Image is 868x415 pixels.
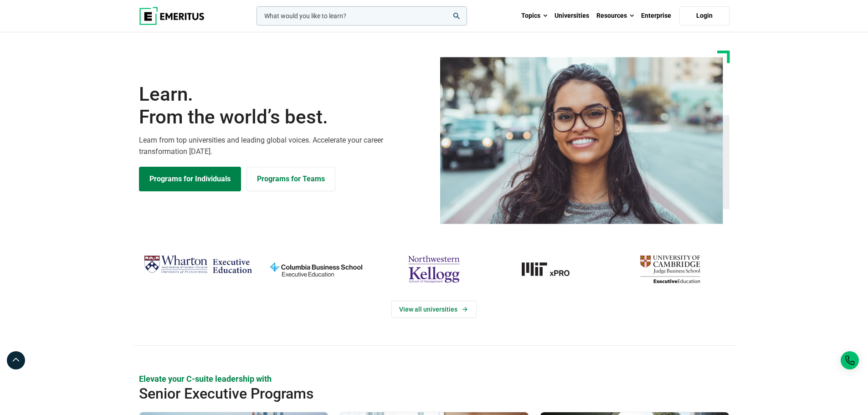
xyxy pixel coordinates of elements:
[139,134,429,158] p: Learn from top universities and leading global voices. Accelerate your career transformation [DATE].
[440,57,723,224] img: Learn from the world's best
[257,6,467,26] input: woocommerce-product-search-field-0
[616,251,724,287] img: cambridge-judge-business-school
[498,251,606,287] img: MIT xPRO
[139,373,729,384] p: Elevate your C-suite leadership with
[498,251,606,287] a: MIT-xPRO
[139,106,429,128] span: From the world’s best.
[247,167,335,191] a: Explore for Business
[139,83,429,129] h1: Learn.
[380,251,488,287] img: northwestern-kellogg
[262,251,370,287] img: columbia-business-school
[391,301,477,318] a: View Universities
[139,167,241,191] a: Explore Programs
[679,6,729,26] a: Login
[139,384,670,403] h2: Senior Executive Programs
[144,251,252,278] img: Wharton Executive Education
